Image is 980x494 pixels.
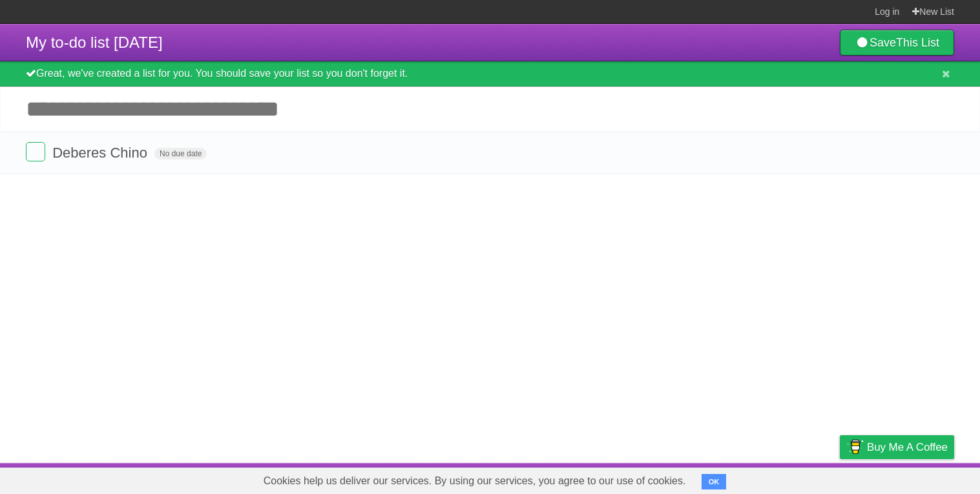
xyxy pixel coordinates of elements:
a: Privacy [823,466,857,491]
a: Developers [711,466,763,491]
span: No due date [154,148,207,160]
span: My to-do list [DATE] [26,34,163,51]
b: This List [896,36,939,49]
label: Done [26,142,45,161]
a: Buy me a coffee [840,435,954,459]
img: Buy me a coffee [846,436,864,458]
span: Cookies help us deliver our services. By using our services, you agree to our use of cookies. [251,468,699,494]
a: About [668,466,695,491]
a: Suggest a feature [873,466,954,491]
span: Buy me a coffee [867,436,948,458]
button: OK [702,474,727,489]
span: Deberes Chino [52,145,151,161]
a: SaveThis List [840,30,954,56]
a: Terms [779,466,808,491]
